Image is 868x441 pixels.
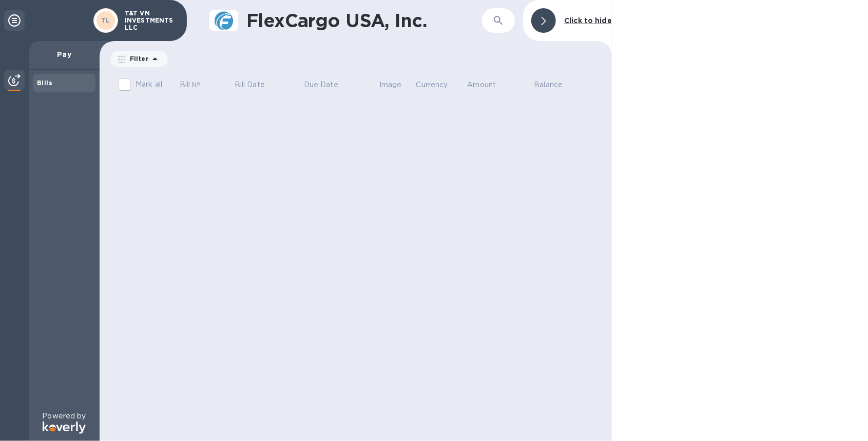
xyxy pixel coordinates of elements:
[42,411,86,422] p: Powered by
[304,79,338,90] p: Due Date
[379,79,402,90] p: Image
[534,79,576,90] span: Balance
[37,79,52,87] b: Bills
[37,49,91,59] p: Pay
[534,79,563,90] p: Balance
[180,79,214,90] span: Bill №
[468,79,510,90] span: Amount
[43,422,86,434] img: Logo
[101,16,110,24] b: TL
[180,79,201,90] p: Bill №
[564,16,612,25] b: Click to hide
[235,79,265,90] p: Bill Date
[246,10,454,31] h1: FlexCargo USA, Inc.
[235,79,278,90] span: Bill Date
[125,10,176,31] p: T&T VN INVESTMENTS LLC
[126,54,149,63] p: Filter
[468,79,496,90] p: Amount
[136,79,162,90] p: Mark all
[416,79,448,90] p: Currency
[304,79,352,90] span: Due Date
